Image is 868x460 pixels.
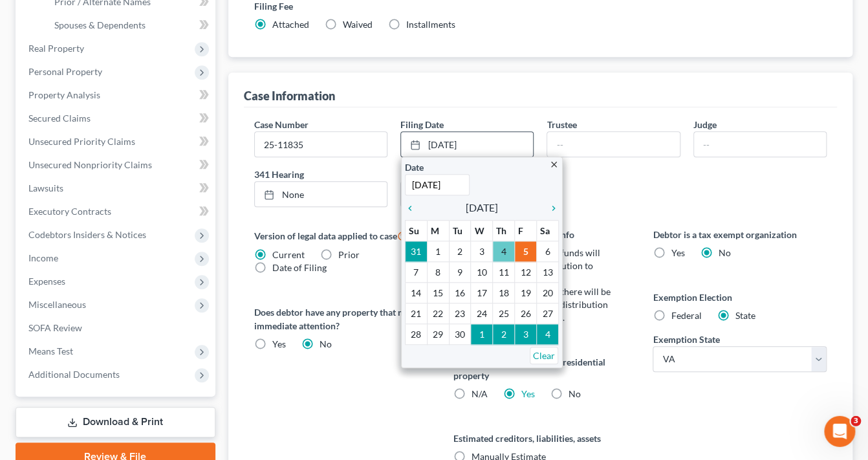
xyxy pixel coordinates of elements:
span: Attached [272,19,309,30]
a: SOFA Review [18,316,215,340]
span: Date of Filing [272,262,327,273]
span: Prior [338,249,360,260]
span: N/A [472,388,488,399]
a: chevron_left [405,200,422,215]
span: No [569,388,581,399]
th: Th [493,221,515,241]
label: Date [405,160,424,174]
td: 10 [471,262,493,283]
a: Clear [530,347,558,364]
th: W [471,221,493,241]
a: Yes [521,388,535,399]
td: 4 [536,324,558,345]
label: Version of legal data applied to case [254,228,428,243]
td: 3 [471,241,493,262]
a: None [255,182,387,206]
a: Spouses & Dependents [44,14,215,37]
input: -- [547,132,679,157]
input: -- [694,132,826,157]
i: chevron_right [542,203,559,214]
td: 21 [405,303,427,324]
span: Federal [671,310,701,321]
input: Enter case number... [255,132,387,157]
td: 18 [493,283,515,303]
th: F [515,221,537,241]
td: 17 [471,283,493,303]
td: 14 [405,283,427,303]
span: No [718,247,730,258]
span: Yes [272,338,286,349]
span: Installments [406,19,455,30]
td: 23 [449,303,471,324]
td: 26 [515,303,537,324]
th: Tu [449,221,471,241]
td: 6 [536,241,558,262]
td: 15 [427,283,449,303]
label: Estimated creditors, liabilities, assets [453,432,627,445]
iframe: Intercom live chat [824,416,855,447]
td: 8 [427,262,449,283]
label: Does debtor have any property that needs immediate attention? [254,305,428,333]
span: Executory Contracts [28,206,111,217]
a: Unsecured Priority Claims [18,130,215,153]
span: Waived [343,19,373,30]
div: Case Information [244,88,335,104]
th: Su [405,221,427,241]
td: 1 [427,241,449,262]
td: 7 [405,262,427,283]
td: 29 [427,324,449,345]
td: 22 [427,303,449,324]
span: Codebtors Insiders & Notices [28,229,146,240]
td: 1 [471,324,493,345]
label: Exemption Election [653,290,826,304]
span: Lawsuits [28,182,63,193]
td: 31 [405,241,427,262]
span: Personal Property [28,66,102,77]
span: 3 [851,416,861,426]
td: 11 [493,262,515,283]
a: close [549,157,559,171]
td: 9 [449,262,471,283]
td: 2 [493,324,515,345]
span: Unsecured Nonpriority Claims [28,159,152,170]
td: 13 [536,262,558,283]
label: Debtor is a tax exempt organization [653,228,826,241]
td: 27 [536,303,558,324]
span: Property Analysis [28,89,100,100]
span: Secured Claims [28,113,91,124]
a: chevron_right [542,200,559,215]
span: Current [272,249,305,260]
td: 12 [515,262,537,283]
label: Debtor resides as tenant of residential property [453,355,627,382]
span: Means Test [28,345,73,356]
th: M [427,221,449,241]
span: Yes [671,247,684,258]
span: State [735,310,755,321]
label: Trustee [547,118,576,131]
td: 20 [536,283,558,303]
a: [DATE] [401,132,533,157]
span: SOFA Review [28,322,82,333]
span: Unsecured Priority Claims [28,136,135,147]
span: Income [28,252,58,263]
span: Expenses [28,276,65,287]
td: 30 [449,324,471,345]
label: Filing Date [400,118,444,131]
a: Property Analysis [18,83,215,107]
input: 1/1/2013 [405,174,470,195]
td: 19 [515,283,537,303]
span: No [320,338,332,349]
td: 25 [493,303,515,324]
a: Unsecured Nonpriority Claims [18,153,215,177]
label: Judge [693,118,717,131]
label: Exemption State [653,333,719,346]
td: 28 [405,324,427,345]
span: Additional Documents [28,369,120,380]
a: Download & Print [16,407,215,437]
a: Secured Claims [18,107,215,130]
td: 5 [515,241,537,262]
td: 4 [493,241,515,262]
td: 2 [449,241,471,262]
label: Case Number [254,118,309,131]
i: chevron_left [405,203,422,214]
